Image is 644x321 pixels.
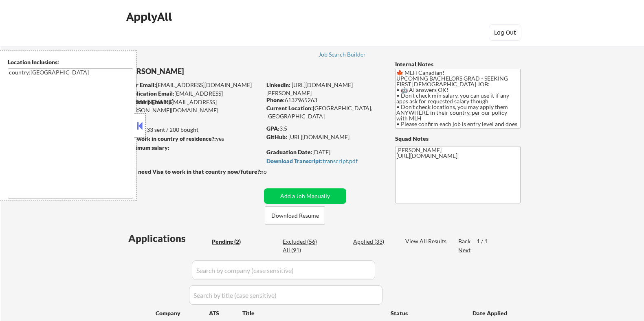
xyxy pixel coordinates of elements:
div: 1 / 1 [477,237,495,245]
div: Internal Notes [395,60,521,68]
strong: Will need Visa to work in that country now/future?: [126,168,262,175]
div: [PERSON_NAME] [126,66,293,76]
a: [URL][DOMAIN_NAME] [288,133,349,140]
strong: Application Email: [126,90,174,97]
div: [DATE] [266,148,382,156]
div: [EMAIL_ADDRESS][PERSON_NAME][DOMAIN_NAME] [126,98,261,114]
button: Add a Job Manually [264,188,346,204]
strong: Can work in country of residence?: [125,135,216,142]
a: Download Transcript:transcript.pdf [266,158,380,166]
div: Excluded (56) [283,238,323,246]
strong: Phone: [266,96,285,103]
div: 6137965263 [266,96,382,104]
div: Company [156,309,209,317]
div: 33 sent / 200 bought [125,126,261,134]
a: [URL][DOMAIN_NAME][PERSON_NAME] [266,81,353,96]
div: Applications [128,234,209,243]
button: Download Resume [265,206,325,225]
input: Search by company (case sensitive) [192,260,375,280]
div: Location Inclusions: [8,58,133,66]
div: Date Applied [473,309,508,317]
div: Title [242,309,383,317]
div: ATS [209,309,242,317]
div: yes [125,135,259,143]
div: Back [458,237,471,245]
strong: Current Location: [266,105,313,111]
div: Status [391,306,461,320]
div: ApplyAll [126,10,174,24]
strong: GitHub: [266,133,287,140]
input: Search by title (case sensitive) [189,285,382,305]
strong: GPA: [266,125,279,132]
div: Applied (33) [353,238,394,246]
button: Log Out [489,24,521,41]
strong: Graduation Date: [266,148,312,155]
div: 3.5 [266,124,383,133]
div: [GEOGRAPHIC_DATA], [GEOGRAPHIC_DATA] [266,104,382,120]
div: Job Search Builder [319,52,366,57]
div: View All Results [405,237,449,245]
strong: LinkedIn: [266,81,290,88]
div: [EMAIL_ADDRESS][DOMAIN_NAME] [126,81,261,89]
div: Pending (2) [212,238,253,246]
div: [EMAIL_ADDRESS][DOMAIN_NAME] [126,90,261,105]
div: Next [458,246,471,254]
a: Job Search Builder [319,51,366,59]
strong: Mailslurp Email: [126,98,168,105]
strong: Download Transcript: [266,157,323,164]
div: no [260,168,284,176]
div: Squad Notes [395,135,521,143]
div: transcript.pdf [266,158,380,164]
strong: Minimum salary: [125,144,169,151]
div: All (91) [283,246,323,254]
